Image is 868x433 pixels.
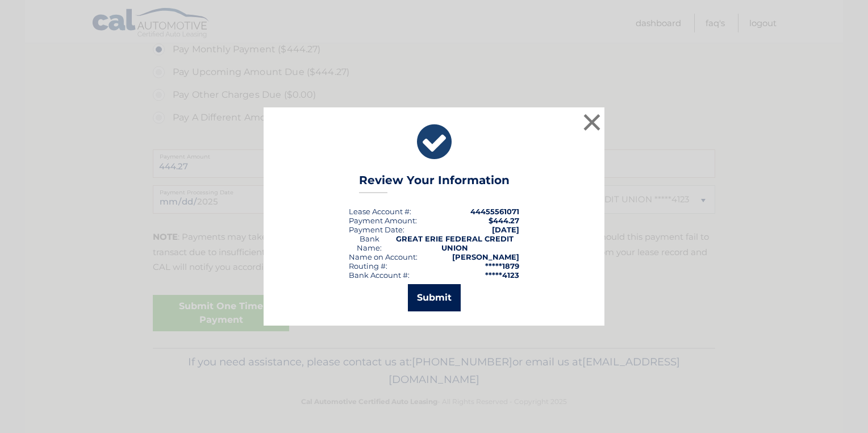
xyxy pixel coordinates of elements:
[359,173,510,193] h3: Review Your Information
[492,225,519,234] span: [DATE]
[349,261,387,270] div: Routing #:
[349,270,410,280] div: Bank Account #:
[349,225,403,234] span: Payment Date
[581,111,603,134] button: ×
[349,234,390,252] div: Bank Name:
[489,216,519,225] span: $444.27
[470,207,519,216] strong: 44455561071
[349,216,417,225] div: Payment Amount:
[452,252,519,261] strong: [PERSON_NAME]
[396,234,514,252] strong: GREAT ERIE FEDERAL CREDIT UNION
[349,207,411,216] div: Lease Account #:
[408,284,461,311] button: Submit
[349,225,404,234] div: :
[349,252,418,261] div: Name on Account:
